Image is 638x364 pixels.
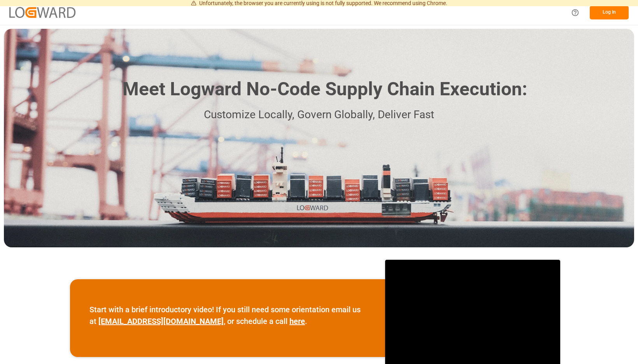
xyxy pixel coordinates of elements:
a: here [289,317,305,326]
h1: Meet Logward No-Code Supply Chain Execution: [123,75,527,103]
button: Help Center [566,4,584,21]
img: Logward_new_orange.png [9,7,75,17]
p: Start with a brief introductory video! If you still need some orientation email us at , or schedu... [89,304,366,327]
button: Log In [590,6,629,19]
p: Customize Locally, Govern Globally, Deliver Fast [111,106,527,124]
a: [EMAIL_ADDRESS][DOMAIN_NAME] [98,317,224,326]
